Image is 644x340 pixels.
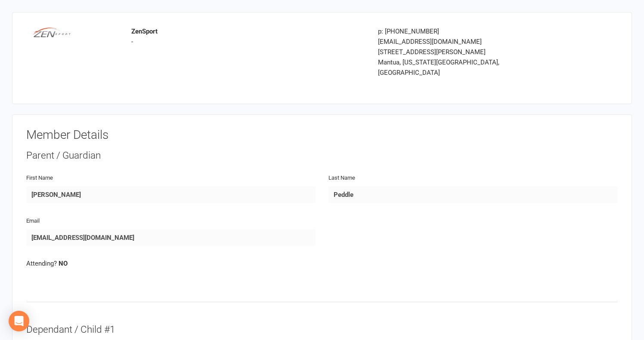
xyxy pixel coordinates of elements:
div: Open Intercom Messenger [9,311,29,331]
div: Dependant / Child #1 [26,323,618,337]
label: Last Name [328,174,355,183]
div: [EMAIL_ADDRESS][DOMAIN_NAME] [378,37,562,47]
div: Parent / Guardian [26,149,618,162]
h3: Member Details [26,129,618,142]
strong: ZenSport [131,28,158,35]
label: Email [26,217,40,226]
div: [STREET_ADDRESS][PERSON_NAME] [378,47,562,57]
img: logo.png [33,26,71,38]
span: Attending? [26,260,57,267]
div: Mantua, [US_STATE][GEOGRAPHIC_DATA], [GEOGRAPHIC_DATA] [378,57,562,78]
strong: NO [59,260,68,267]
label: First Name [26,174,53,183]
div: - [131,26,365,47]
div: p: [PHONE_NUMBER] [378,26,562,37]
